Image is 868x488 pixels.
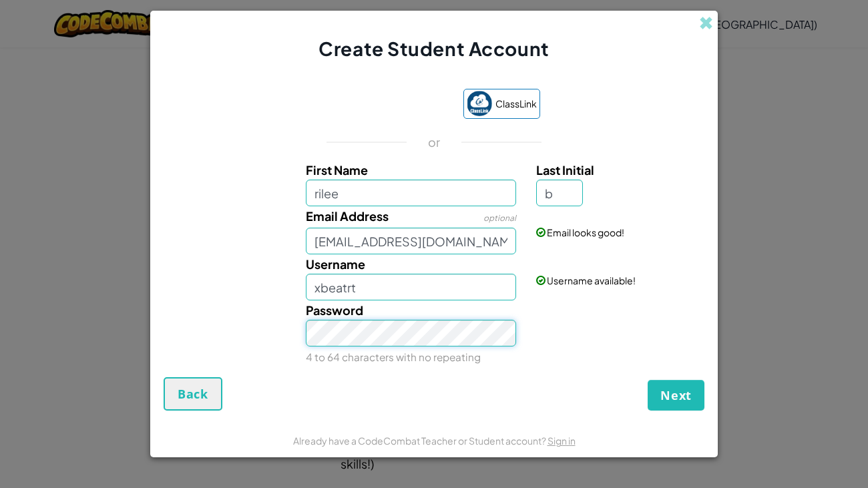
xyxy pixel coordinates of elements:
[164,377,222,411] button: Back
[306,350,481,363] small: 4 to 64 characters with no repeating
[306,208,389,224] span: Email Address
[547,274,636,286] span: Username available!
[483,213,516,223] span: optional
[306,256,365,272] span: Username
[660,387,692,403] span: Next
[318,37,549,60] span: Create Student Account
[178,386,208,402] span: Back
[548,435,576,447] a: Sign in
[306,162,368,178] span: First Name
[648,380,704,411] button: Next
[467,91,492,116] img: classlink-logo-small.png
[495,94,537,113] span: ClassLink
[428,134,441,150] p: or
[536,162,594,178] span: Last Initial
[321,90,457,119] iframe: Sign in with Google Button
[293,435,548,447] span: Already have a CodeCombat Teacher or Student account?
[547,226,624,238] span: Email looks good!
[306,302,363,318] span: Password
